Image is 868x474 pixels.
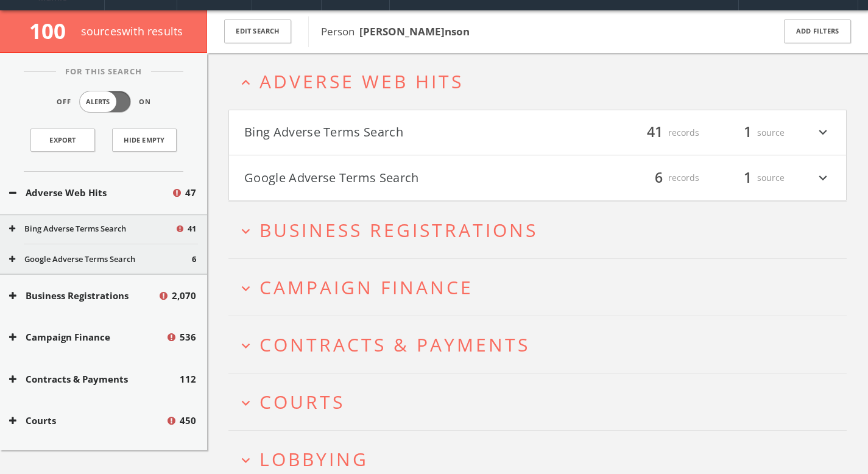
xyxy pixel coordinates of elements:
i: expand_more [238,395,254,411]
button: Courts [9,414,166,428]
span: 1 [738,122,757,143]
span: Off [57,97,71,107]
span: Courts [259,389,345,414]
button: Bing Adverse Terms Search [244,122,538,143]
span: 1 [738,167,757,188]
button: Google Adverse Terms Search [244,168,538,188]
span: Adverse Web Hits [259,69,464,94]
button: expand_moreContracts & Payments [238,334,847,355]
span: 41 [641,122,668,143]
button: Bing Adverse Terms Search [9,223,175,235]
i: expand_more [815,122,831,143]
span: source s with results [81,24,183,38]
i: expand_more [238,452,254,469]
span: 41 [188,223,196,235]
b: [PERSON_NAME]nson [359,24,470,38]
i: expand_more [238,280,254,297]
button: Campaign Finance [9,330,166,344]
span: 536 [180,330,196,344]
button: Hide Empty [112,129,177,152]
button: expand_moreCampaign Finance [238,277,847,297]
button: Edit Search [224,19,291,43]
span: Campaign Finance [259,275,473,300]
div: records [626,168,699,188]
div: source [711,168,785,188]
span: On [139,97,151,107]
button: Adverse Web Hits [9,186,171,200]
span: Person [321,24,470,38]
span: 112 [180,372,196,386]
button: Google Adverse Terms Search [9,253,192,266]
i: expand_more [238,223,254,239]
span: Business Registrations [259,218,538,242]
button: expand_moreBusiness Registrations [238,220,847,240]
span: For This Search [56,66,151,78]
span: Lobbying [259,447,369,472]
a: Export [30,129,95,152]
span: 6 [649,167,668,188]
div: source [711,122,785,143]
span: 100 [29,16,76,45]
button: Business Registrations [9,289,158,303]
div: records [626,122,699,143]
span: 2,070 [172,289,196,303]
span: 47 [185,186,196,200]
button: expand_moreCourts [238,392,847,412]
span: 450 [180,414,196,428]
i: expand_more [815,168,831,188]
span: Contracts & Payments [259,332,530,357]
i: expand_more [238,338,254,354]
button: Contracts & Payments [9,372,180,386]
i: expand_less [238,74,254,91]
span: 6 [192,253,196,266]
button: expand_lessAdverse Web Hits [238,71,847,91]
button: expand_moreLobbying [238,449,847,469]
button: Add Filters [784,19,851,43]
